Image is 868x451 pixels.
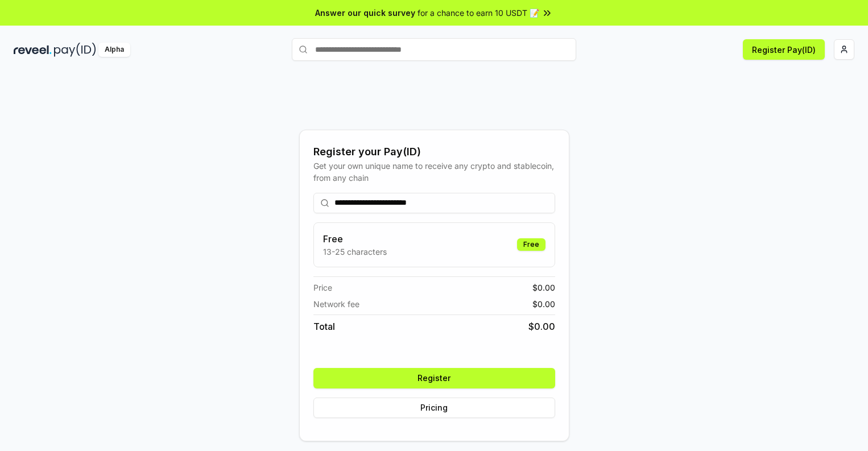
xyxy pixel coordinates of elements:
[313,368,555,388] button: Register
[98,43,130,57] div: Alpha
[532,298,555,310] span: $ 0.00
[315,7,415,19] span: Answer our quick survey
[323,246,387,258] p: 13-25 characters
[313,144,555,160] div: Register your Pay(ID)
[743,39,825,60] button: Register Pay(ID)
[313,320,335,333] span: Total
[532,282,555,293] span: $ 0.00
[313,298,359,310] span: Network fee
[313,160,555,184] div: Get your own unique name to receive any crypto and stablecoin, from any chain
[313,398,555,418] button: Pricing
[14,43,52,57] img: reveel_dark
[418,7,539,19] span: for a chance to earn 10 USDT 📝
[517,238,545,251] div: Free
[54,43,96,57] img: pay_id
[313,282,332,293] span: Price
[323,232,387,246] h3: Free
[528,320,555,333] span: $ 0.00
